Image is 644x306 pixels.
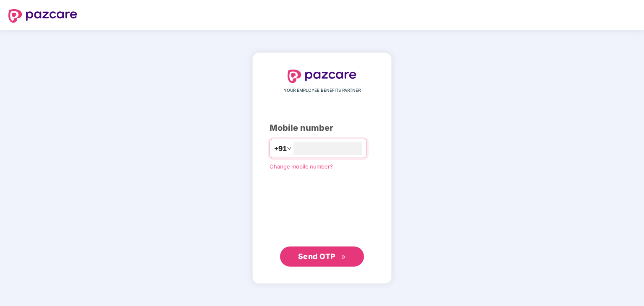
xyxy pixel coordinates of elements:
[284,87,361,94] span: YOUR EMPLOYEE BENEFITS PARTNER
[287,146,292,151] span: down
[298,252,335,261] span: Send OTP
[270,122,374,135] div: Mobile number
[8,9,77,23] img: logo
[270,163,333,170] a: Change mobile number?
[341,254,346,260] span: double-right
[280,246,364,267] button: Send OTPdouble-right
[288,70,356,83] img: logo
[274,143,287,154] span: +91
